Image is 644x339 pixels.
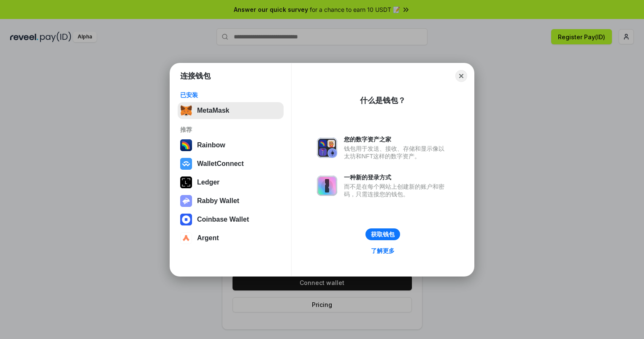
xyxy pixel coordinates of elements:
button: Rainbow [178,137,284,154]
div: 您的数字资产之家 [344,136,449,143]
div: Coinbase Wallet [197,216,249,223]
h1: 连接钱包 [180,71,211,81]
img: svg+xml,%3Csvg%20width%3D%2228%22%20height%3D%2228%22%20viewBox%3D%220%200%2028%2028%22%20fill%3D... [180,214,192,225]
img: svg+xml,%3Csvg%20width%3D%2228%22%20height%3D%2228%22%20viewBox%3D%220%200%2028%2028%22%20fill%3D... [180,158,192,170]
div: Rainbow [197,141,225,149]
img: svg+xml,%3Csvg%20xmlns%3D%22http%3A%2F%2Fwww.w3.org%2F2000%2Fsvg%22%20width%3D%2228%22%20height%3... [180,176,192,188]
div: 而不是在每个网站上创建新的账户和密码，只需连接您的钱包。 [344,183,449,198]
div: 了解更多 [371,247,395,255]
button: Argent [178,230,284,247]
div: Argent [197,234,219,242]
div: 已安装 [180,91,281,99]
div: MetaMask [197,107,229,114]
img: svg+xml,%3Csvg%20width%3D%22120%22%20height%3D%22120%22%20viewBox%3D%220%200%20120%20120%22%20fil... [180,139,192,151]
button: Close [455,70,467,82]
div: 推荐 [180,126,281,133]
button: Rabby Wallet [178,193,284,209]
img: svg+xml,%3Csvg%20xmlns%3D%22http%3A%2F%2Fwww.w3.org%2F2000%2Fsvg%22%20fill%3D%22none%22%20viewBox... [180,195,192,207]
div: WalletConnect [197,160,244,168]
button: MetaMask [178,102,284,119]
div: 一种新的登录方式 [344,174,449,181]
button: WalletConnect [178,155,284,172]
img: svg+xml,%3Csvg%20width%3D%2228%22%20height%3D%2228%22%20viewBox%3D%220%200%2028%2028%22%20fill%3D... [180,232,192,244]
div: 钱包用于发送、接收、存储和显示像以太坊和NFT这样的数字资产。 [344,145,449,160]
button: 获取钱包 [365,228,400,240]
button: Ledger [178,174,284,191]
div: Rabby Wallet [197,197,239,205]
div: Ledger [197,179,219,186]
img: svg+xml,%3Csvg%20xmlns%3D%22http%3A%2F%2Fwww.w3.org%2F2000%2Fsvg%22%20fill%3D%22none%22%20viewBox... [317,138,337,158]
div: 什么是钱包？ [360,95,406,106]
button: Coinbase Wallet [178,211,284,228]
a: 了解更多 [366,245,400,256]
img: svg+xml,%3Csvg%20xmlns%3D%22http%3A%2F%2Fwww.w3.org%2F2000%2Fsvg%22%20fill%3D%22none%22%20viewBox... [317,176,337,196]
img: svg+xml,%3Csvg%20fill%3D%22none%22%20height%3D%2233%22%20viewBox%3D%220%200%2035%2033%22%20width%... [180,105,192,117]
div: 获取钱包 [371,231,395,238]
